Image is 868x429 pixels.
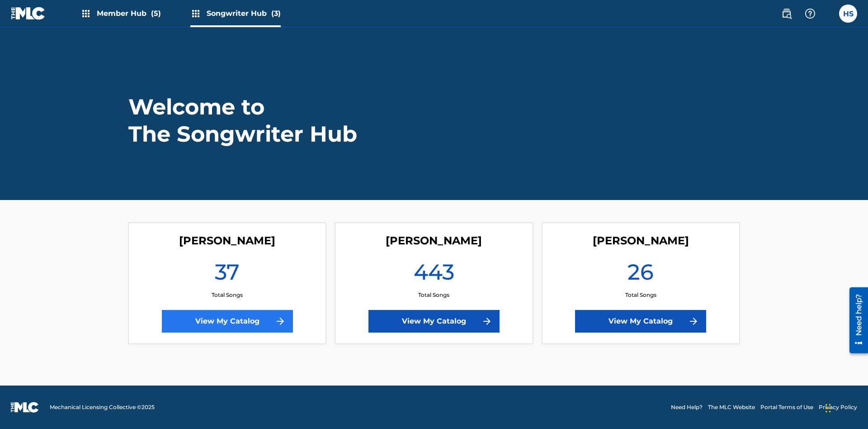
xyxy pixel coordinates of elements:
[801,5,819,23] div: Help
[708,403,755,411] a: The MLC Website
[271,9,281,18] span: (3)
[212,291,243,299] p: Total Songs
[50,403,155,411] span: Mechanical Licensing Collective © 2025
[418,291,449,299] p: Total Songs
[414,258,454,291] h1: 443
[275,316,286,327] img: f7272a7cc735f4ea7f67.svg
[823,386,868,429] iframe: Chat Widget
[179,234,275,248] h4: Lorna Singerton
[80,8,91,19] img: Top Rightsholders
[839,5,857,23] div: User Menu
[190,8,201,19] img: Top Rightsholders
[128,93,359,148] h1: Welcome to The Songwriter Hub
[368,310,500,333] a: View My Catalog
[151,9,161,18] span: (5)
[11,402,39,413] img: logo
[593,234,689,248] h4: Christina Singuilera
[97,8,161,19] span: Member Hub
[805,8,816,19] img: help
[671,403,703,411] a: Need Help?
[627,258,654,291] h1: 26
[688,316,699,327] img: f7272a7cc735f4ea7f67.svg
[481,316,492,327] img: f7272a7cc735f4ea7f67.svg
[386,234,482,248] h4: Toby Songwriter
[843,284,868,358] iframe: Resource Center
[575,310,706,333] a: View My Catalog
[825,9,834,18] div: Notifications
[215,258,240,291] h1: 37
[760,403,813,411] a: Portal Terms of Use
[781,8,792,19] img: search
[207,8,281,19] span: Songwriter Hub
[625,291,656,299] p: Total Songs
[11,7,46,20] img: MLC Logo
[819,403,857,411] a: Privacy Policy
[778,5,796,23] a: Public Search
[162,310,293,333] a: View My Catalog
[826,395,831,422] div: Drag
